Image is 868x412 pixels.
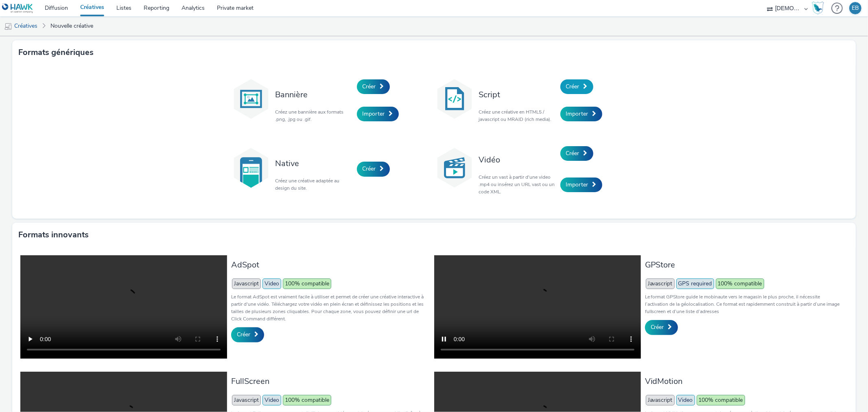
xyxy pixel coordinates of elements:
[231,376,430,387] h3: FullScreen
[283,395,331,405] span: 100% compatible
[645,259,844,270] h3: GPStore
[231,327,264,342] a: Créer
[275,108,353,123] p: Créez une bannière aux formats .png, .jpg ou .gif.
[716,278,764,289] span: 100% compatible
[697,395,745,405] span: 100% compatible
[434,147,475,188] img: video.svg
[357,107,399,121] a: Importer
[479,154,556,165] h3: Vidéo
[232,278,261,289] span: Javascript
[479,173,556,195] p: Créez un vast à partir d'une video .mp4 ou insérez un URL vast ou un code XML.
[434,79,475,119] img: code.svg
[275,89,353,100] h3: Bannière
[560,79,593,94] a: Créer
[479,108,556,123] p: Créez une créative en HTML5 / javascript ou MRAID (rich media).
[566,149,579,157] span: Créer
[237,331,250,338] span: Créer
[479,89,556,100] h3: Script
[275,158,353,169] h3: Native
[2,3,33,13] img: undefined Logo
[812,2,824,15] img: Hawk Academy
[4,22,12,31] img: mobile
[812,2,827,15] a: Hawk Academy
[645,376,844,387] h3: VidMotion
[676,278,714,289] span: GPS required
[566,110,588,118] span: Importer
[231,293,430,322] p: Le format AdSpot est vraiment facile à utiliser et permet de créer une créative interactive à par...
[231,259,430,270] h3: AdSpot
[262,278,281,289] span: Video
[231,147,271,188] img: native.svg
[231,79,271,119] img: banner.svg
[566,181,588,188] span: Importer
[283,278,331,289] span: 100% compatible
[560,178,602,192] a: Importer
[646,278,675,289] span: Javascript
[560,146,593,161] a: Créer
[262,395,281,405] span: Video
[18,229,89,241] h3: Formats innovants
[18,46,94,59] h3: Formats génériques
[363,83,376,90] span: Créer
[363,110,385,118] span: Importer
[232,395,261,405] span: Javascript
[852,2,859,14] div: EB
[275,177,353,192] p: Créez une créative adaptée au design du site.
[676,395,695,405] span: Video
[645,320,678,335] a: Créer
[357,162,390,176] a: Créer
[46,16,97,36] a: Nouvelle créative
[566,83,579,90] span: Créer
[560,107,602,121] a: Importer
[645,293,844,315] p: Le format GPStore guide le mobinaute vers le magasin le plus proche, il nécessite l’activation de...
[646,395,675,405] span: Javascript
[363,165,376,173] span: Créer
[651,323,664,331] span: Créer
[357,79,390,94] a: Créer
